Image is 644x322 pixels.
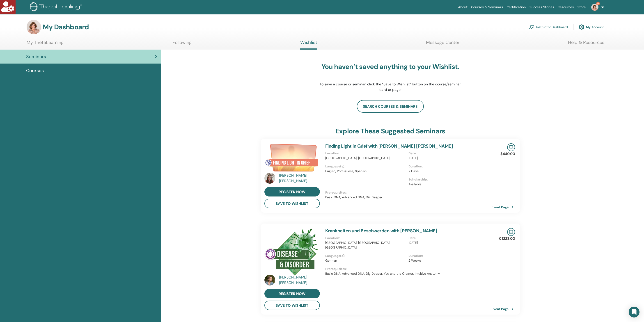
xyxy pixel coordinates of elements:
a: [PERSON_NAME] [PERSON_NAME] [279,173,321,184]
p: Duration : [408,164,489,169]
a: Resources [556,3,576,11]
img: Live Online Seminar [507,228,515,236]
p: €1223.00 [499,236,515,241]
a: Following [172,40,192,48]
img: default.jpg [27,20,41,34]
p: 2 Weeks [408,258,489,263]
a: register now [264,289,320,298]
a: Wishlist [300,40,317,50]
p: Basic DNA, Advanced DNA, Dig Deeper [325,195,492,200]
img: default.jpg [264,275,275,285]
p: Date : [408,151,489,156]
p: Language(s) : [325,253,406,258]
p: 2 Days [408,169,489,174]
span: Courses [26,67,44,74]
p: Prerequisites : [325,267,492,271]
a: Certification [505,3,527,11]
p: Date : [408,236,489,240]
button: save to wishlist [264,301,320,310]
a: My ThetaLearning [27,40,64,48]
img: Finding Light in Grief [264,143,320,174]
h3: explore these suggested seminars [335,127,445,135]
img: logo.png [30,2,84,12]
span: Seminars [26,53,46,60]
p: English, Portuguese, Spanish [325,169,406,174]
p: [GEOGRAPHIC_DATA], [GEOGRAPHIC_DATA] [325,156,406,160]
h3: My Dashboard [43,23,89,31]
p: Available [408,182,489,187]
p: Scholarship : [408,177,489,182]
button: save to wishlist [264,199,320,208]
a: register now [264,187,320,196]
h3: You haven’t saved anything to your Wishlist. [319,63,461,71]
a: Success Stories [528,3,556,11]
img: cog.svg [579,23,584,31]
a: Message Center [426,40,459,48]
a: My Account [579,22,604,32]
span: register now [279,291,305,296]
img: default.jpg [591,4,598,11]
p: Language(s) : [325,164,406,169]
a: Krankheiten und Beschwerden with [PERSON_NAME] [325,228,437,234]
div: Open Intercom Messenger [629,307,639,317]
a: Event Page [492,204,515,210]
p: Prerequisites : [325,190,492,195]
a: Courses & Seminars [469,3,505,11]
img: Krankheiten und Beschwerden [264,228,318,276]
a: search courses & seminars [357,100,424,113]
a: About [456,3,469,11]
span: 9+ [596,2,600,5]
img: Live Online Seminar [507,143,515,151]
p: [GEOGRAPHIC_DATA], [GEOGRAPHIC_DATA], [GEOGRAPHIC_DATA] [325,240,406,250]
p: [DATE] [408,240,489,245]
p: Basic DNA, Advanced DNA, Dig Deeper, You and the Creator, Intuitive Anatomy [325,271,492,276]
a: Event Page [492,306,515,312]
p: $440.00 [500,151,515,157]
p: Duration : [408,253,489,258]
p: [DATE] [408,156,489,160]
a: Instructor Dashboard [529,22,568,32]
a: Finding Light in Grief with [PERSON_NAME] [PERSON_NAME] [325,143,453,149]
a: Store [576,3,588,11]
img: default.jpg [264,173,275,184]
span: register now [279,190,305,194]
a: Help & Resources [568,40,604,48]
p: To save a course or seminar, click the “Save to Wishlist” button on the course/seminar card or page. [319,82,461,92]
a: [PERSON_NAME] [PERSON_NAME] [279,275,321,285]
p: German [325,258,406,263]
p: Location : [325,236,406,240]
p: Location : [325,151,406,156]
img: chalkboard-teacher.svg [529,25,534,29]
